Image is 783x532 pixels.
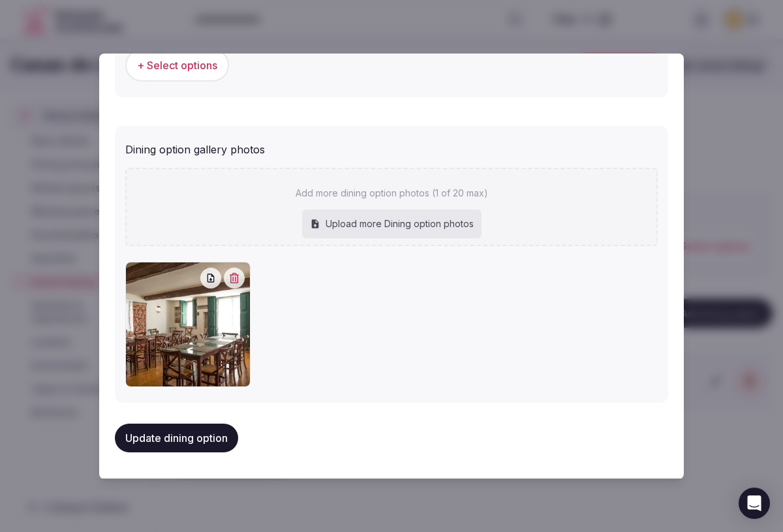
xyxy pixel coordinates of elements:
div: Upload more Dining option photos [302,210,482,238]
div: Dining option gallery photos [125,136,658,157]
button: + Select options [125,49,229,82]
button: Update dining option [115,424,238,452]
p: Add more dining option photos (1 of 20 max) [296,187,488,200]
span: + Select options [137,58,217,72]
img: A_62.JPG [126,262,250,386]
